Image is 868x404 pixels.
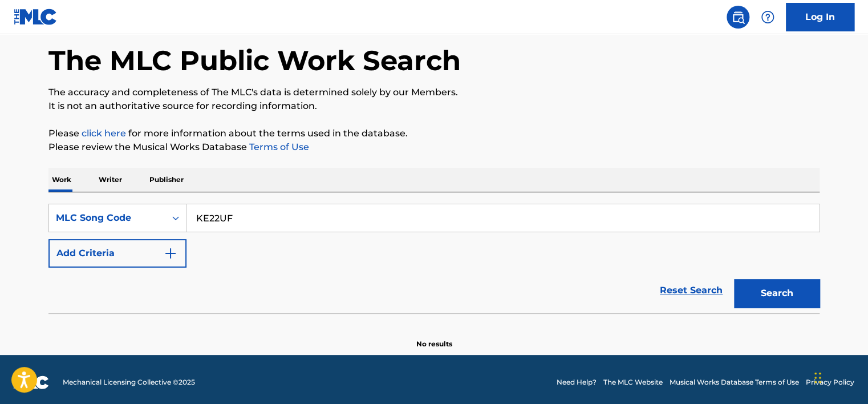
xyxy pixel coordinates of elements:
img: help [761,10,774,24]
span: Mechanical Licensing Collective © 2025 [63,377,195,387]
a: click here [82,128,126,139]
p: No results [416,325,452,349]
a: Public Search [727,6,749,29]
img: 9d2ae6d4665cec9f34b9.svg [164,247,177,260]
form: Search Form [48,204,820,313]
a: Privacy Policy [806,377,854,387]
iframe: Chat Widget [811,349,868,404]
p: The accuracy and completeness of The MLC's data is determined solely by our Members. [48,86,820,99]
button: Add Criteria [48,239,186,268]
button: Search [734,279,820,308]
p: Please review the Musical Works Database [48,140,820,154]
p: It is not an authoritative source for recording information. [48,99,820,113]
div: টেনে আনুন [814,361,821,395]
div: Help [756,6,779,29]
p: Writer [95,168,125,192]
p: Work [48,168,75,192]
h1: The MLC Public Work Search [48,43,461,78]
img: MLC Logo [14,9,58,25]
a: Log In [786,3,854,31]
div: MLC Song Code [56,211,159,225]
a: Musical Works Database Terms of Use [670,377,799,387]
p: Please for more information about the terms used in the database. [48,127,820,140]
p: Publisher [146,168,187,192]
div: চ্যাট উইজেট [811,349,868,404]
a: The MLC Website [603,377,663,387]
img: search [731,10,745,24]
a: Need Help? [557,377,597,387]
a: Terms of Use [247,142,309,152]
a: Reset Search [654,278,728,303]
